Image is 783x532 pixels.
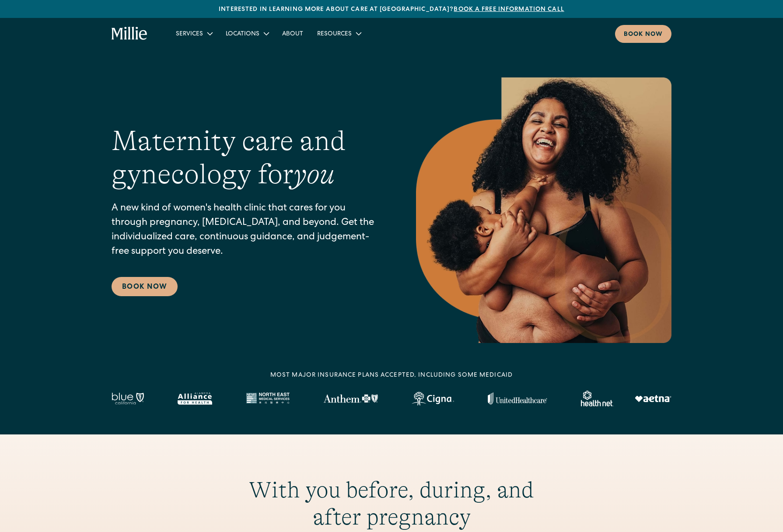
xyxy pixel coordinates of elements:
a: Book a free information call [454,7,564,13]
div: MOST MAJOR INSURANCE PLANS ACCEPTED, INCLUDING some MEDICAID [270,371,513,380]
a: Book Now [112,277,178,296]
a: home [112,27,148,41]
div: Services [169,26,219,41]
div: Services [176,30,203,39]
div: Locations [219,26,275,41]
p: A new kind of women's health clinic that cares for you through pregnancy, [MEDICAL_DATA], and bey... [112,202,381,259]
div: Book now [624,30,663,39]
a: About [275,26,310,41]
img: Alameda Alliance logo [178,392,212,405]
img: United Healthcare logo [488,392,547,405]
img: Aetna logo [635,395,671,402]
img: Cigna logo [412,392,454,406]
h2: With you before, during, and after pregnancy [224,476,559,531]
em: you [294,158,335,190]
img: North East Medical Services logo [246,392,290,405]
div: Resources [310,26,367,41]
div: Resources [317,30,352,39]
img: Smiling mother with her baby in arms, celebrating body positivity and the nurturing bond of postp... [416,77,671,343]
a: Book now [615,25,671,43]
img: Anthem Logo [323,394,378,403]
img: Blue California logo [112,392,144,405]
div: Locations [226,30,259,39]
img: Healthnet logo [581,391,614,406]
h1: Maternity care and gynecology for [112,124,381,192]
